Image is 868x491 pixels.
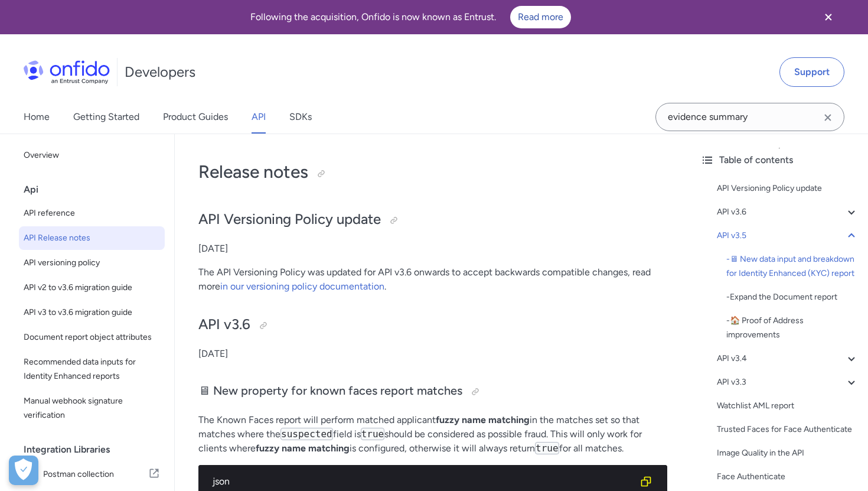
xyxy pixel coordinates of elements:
[717,470,859,484] a: Face Authenticate
[717,446,859,460] a: Image Quality in the API
[821,10,836,24] svg: Close banner
[717,399,859,413] a: Watchlist AML report
[361,428,385,440] code: true
[220,281,384,292] a: in our versioning policy documentation
[198,347,667,361] p: [DATE]
[14,6,807,28] div: Following the acquisition, Onfido is now known as Entrust.
[9,456,38,485] div: Cookie Preferences
[717,205,859,219] a: API v3.6
[535,442,559,454] code: true
[717,375,859,389] a: API v3.3
[24,178,169,201] div: Api
[252,100,266,134] a: API
[280,428,333,440] code: suspected
[700,153,859,167] div: Table of contents
[19,326,165,349] a: Document report object attributes
[24,438,169,461] div: Integration Libraries
[726,290,859,304] div: - Expand the Document report
[19,389,165,427] a: Manual webhook signature verification
[510,6,571,28] a: Read more
[24,281,160,295] span: API v2 to v3.6 migration guide
[24,231,160,245] span: API Release notes
[717,181,859,196] a: API Versioning Policy update
[24,148,160,162] span: Overview
[198,315,667,335] h2: API v3.6
[198,210,667,230] h2: API Versioning Policy update
[19,350,165,388] a: Recommended data inputs for Identity Enhanced reports
[24,256,160,270] span: API versioning policy
[289,100,312,134] a: SDKs
[19,276,165,300] a: API v2 to v3.6 migration guide
[726,314,859,342] div: - 🏠 Proof of Address improvements
[198,242,667,256] p: [DATE]
[24,355,160,383] span: Recommended data inputs for Identity Enhanced reports
[198,265,667,294] p: The API Versioning Policy was updated for API v3.6 onwards to accept backwards compatible changes...
[213,474,634,489] div: json
[198,160,667,184] h1: Release notes
[717,352,859,366] a: API v3.4
[726,290,859,304] a: -Expand the Document report
[24,206,160,220] span: API reference
[19,301,165,324] a: API v3 to v3.6 migration guide
[436,414,530,425] strong: fuzzy name matching
[9,456,38,485] button: Open Preferences
[24,100,50,134] a: Home
[198,382,667,401] h3: 🖥 New property for known faces report matches
[198,413,667,456] p: The Known Faces report will perform matched applicant in the matches set so that matches where th...
[717,422,859,437] a: Trusted Faces for Face Authenticate
[717,229,859,243] a: API v3.5
[163,100,228,134] a: Product Guides
[19,226,165,250] a: API Release notes
[256,443,350,454] strong: fuzzy name matching
[726,252,859,281] div: - 🖥 New data input and breakdown for Identity Enhanced (KYC) report
[19,461,165,487] a: IconPostman collectionPostman collection
[821,110,835,125] svg: Clear search field button
[24,394,160,422] span: Manual webhook signature verification
[24,60,110,84] img: Onfido Logo
[73,100,139,134] a: Getting Started
[655,103,844,131] input: Onfido search input field
[726,252,859,281] a: -🖥 New data input and breakdown for Identity Enhanced (KYC) report
[24,305,160,320] span: API v3 to v3.6 migration guide
[19,251,165,275] a: API versioning policy
[43,466,148,483] span: Postman collection
[19,144,165,167] a: Overview
[19,201,165,225] a: API reference
[24,330,160,344] span: Document report object attributes
[807,2,850,32] button: Close banner
[125,63,195,82] h1: Developers
[779,57,844,87] a: Support
[726,314,859,342] a: -🏠 Proof of Address improvements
